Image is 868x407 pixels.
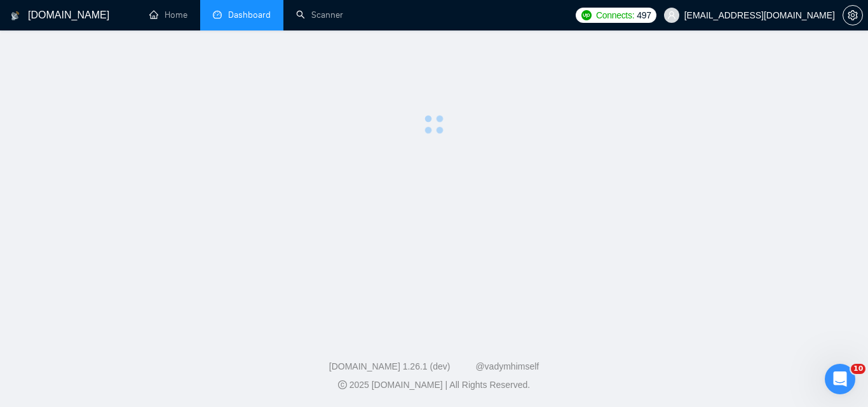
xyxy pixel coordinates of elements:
span: dashboard [213,10,222,19]
a: @vadymhimself [475,361,539,371]
span: Connects: [596,8,634,22]
a: setting [843,10,863,20]
span: user [667,11,676,20]
img: upwork-logo.png [581,10,592,20]
button: setting [843,5,863,25]
div: 2025 [DOMAIN_NAME] | All Rights Reserved. [10,378,858,392]
span: 10 [851,364,865,374]
a: homeHome [149,10,187,20]
span: setting [843,10,862,20]
span: 497 [637,8,651,22]
a: [DOMAIN_NAME] 1.26.1 (dev) [329,361,451,371]
span: copyright [338,380,347,389]
img: logo [11,6,20,26]
iframe: Intercom live chat [825,364,855,394]
span: Dashboard [228,10,271,20]
a: searchScanner [296,10,343,20]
